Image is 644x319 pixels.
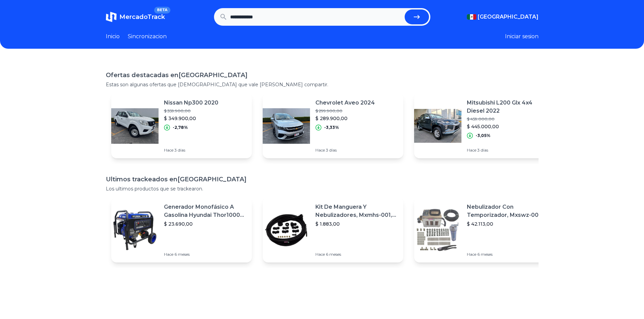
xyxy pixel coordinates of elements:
button: Iniciar sesion [505,32,539,41]
img: Featured image [111,102,159,150]
p: -2,78% [173,125,188,130]
p: Hace 6 meses [315,252,398,257]
h1: Ultimos trackeados en [GEOGRAPHIC_DATA] [106,175,539,184]
span: [GEOGRAPHIC_DATA] [478,13,539,21]
h1: Ofertas destacadas en [GEOGRAPHIC_DATA] [106,70,539,80]
p: -3,05% [476,133,491,138]
p: Chevrolet Aveo 2024 [315,99,375,107]
p: $ 359.900,00 [164,108,218,114]
a: Inicio [106,32,120,41]
a: Featured imageChevrolet Aveo 2024$ 299.900,00$ 289.900,00-3,33%Hace 3 días [263,93,403,158]
p: $ 23.690,00 [164,221,246,227]
a: Featured imageGenerador Monofásico A Gasolina Hyundai Thor10000 P 11.5 Kw$ 23.690,00Hace 6 meses [111,198,252,263]
img: Featured image [414,102,461,150]
p: Nissan Np300 2020 [164,99,218,107]
button: [GEOGRAPHIC_DATA] [467,13,539,21]
span: BETA [154,7,170,14]
img: Mexico [467,14,476,20]
p: Hace 6 meses [164,252,246,257]
p: $ 1.883,00 [315,221,398,227]
img: Featured image [263,102,310,150]
a: Featured imageNebulizador Con Temporizador, Mxswz-009, 50m, 40 Boquillas$ 42.113,00Hace 6 meses [414,198,555,263]
p: $ 299.900,00 [315,108,375,114]
img: Featured image [111,206,159,254]
p: Generador Monofásico A Gasolina Hyundai Thor10000 P 11.5 Kw [164,203,246,219]
img: Featured image [263,206,310,254]
p: Hace 6 meses [467,252,549,257]
p: Los ultimos productos que se trackearon. [106,185,539,192]
p: Hace 3 días [164,147,218,153]
a: Sincronizacion [128,32,167,41]
p: $ 289.900,00 [315,115,375,122]
p: Mitsubishi L200 Glx 4x4 Diesel 2022 [467,99,549,115]
a: Featured imageNissan Np300 2020$ 359.900,00$ 349.900,00-2,78%Hace 3 días [111,93,252,158]
p: $ 349.900,00 [164,115,218,122]
p: Hace 3 días [467,147,549,153]
a: MercadoTrackBETA [106,12,165,22]
p: Nebulizador Con Temporizador, Mxswz-009, 50m, 40 Boquillas [467,203,549,219]
a: Featured imageMitsubishi L200 Glx 4x4 Diesel 2022$ 459.000,00$ 445.000,00-3,05%Hace 3 días [414,93,555,158]
p: -3,33% [324,125,339,130]
p: Estas son algunas ofertas que [DEMOGRAPHIC_DATA] que vale [PERSON_NAME] compartir. [106,81,539,88]
img: Featured image [414,206,461,254]
p: Kit De Manguera Y Nebulizadores, Mxmhs-001, 6m, 6 Tees, 8 Bo [315,203,398,219]
img: MercadoTrack [106,12,117,22]
p: $ 459.000,00 [467,116,549,122]
a: Featured imageKit De Manguera Y Nebulizadores, Mxmhs-001, 6m, 6 Tees, 8 Bo$ 1.883,00Hace 6 meses [263,198,403,263]
p: $ 42.113,00 [467,221,549,227]
p: Hace 3 días [315,147,375,153]
span: MercadoTrack [119,13,165,21]
p: $ 445.000,00 [467,123,549,130]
